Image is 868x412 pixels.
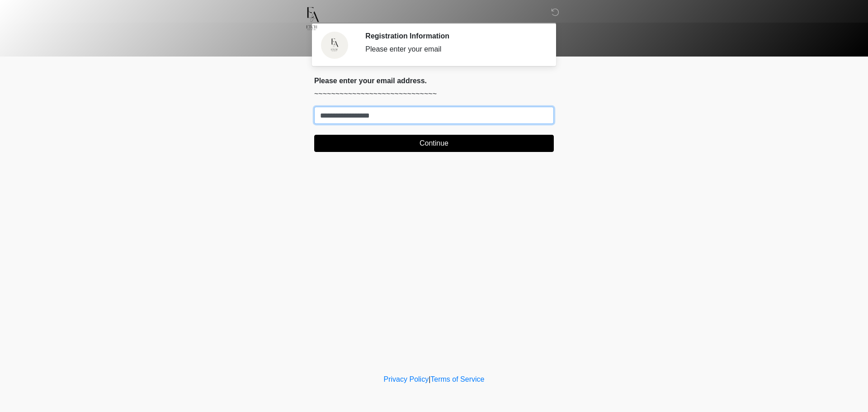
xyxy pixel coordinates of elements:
button: Continue [314,135,554,152]
a: Privacy Policy [384,375,429,383]
img: Agent Avatar [321,32,348,59]
a: Terms of Service [430,375,484,383]
h2: Please enter your email address. [314,76,554,85]
a: | [429,375,430,383]
p: ~~~~~~~~~~~~~~~~~~~~~~~~~~~~~ [314,89,554,99]
div: Please enter your email [365,44,540,55]
img: Etch Aesthetics Logo [305,7,320,30]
